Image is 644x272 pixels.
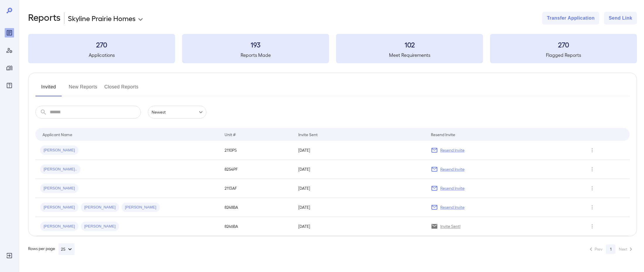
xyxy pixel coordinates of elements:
[5,63,14,73] div: Manage Properties
[220,141,294,160] td: 2110PS
[490,40,637,49] h3: 270
[220,217,294,236] td: 8246BA
[336,52,483,59] h5: Meet Requirements
[440,147,465,153] p: Resend Invite
[5,28,14,37] div: Reports
[40,224,78,229] span: [PERSON_NAME]
[40,148,78,153] span: [PERSON_NAME]
[148,106,206,119] div: Newest
[294,141,426,160] td: [DATE]
[440,204,465,210] p: Resend Invite
[5,46,14,55] div: Manage Users
[588,222,597,231] button: Row Actions
[59,243,75,255] button: 25
[68,13,136,23] p: Skyline Prairie Homes
[28,52,175,59] h5: Applications
[81,224,119,229] span: [PERSON_NAME]
[121,205,160,210] span: [PERSON_NAME]
[28,243,75,255] div: Rows per page
[40,205,78,210] span: [PERSON_NAME]
[440,166,465,172] p: Resend Invite
[606,244,615,254] button: page 1
[105,82,139,96] button: Closed Reports
[440,223,460,229] p: Invite Sent!
[220,179,294,198] td: 2113AF
[298,131,318,138] div: Invite Sent
[294,198,426,217] td: [DATE]
[69,82,97,96] button: New Reports
[5,251,14,260] div: Log Out
[336,40,483,49] h3: 102
[182,40,329,49] h3: 193
[225,131,236,138] div: Unit #
[490,52,637,59] h5: Flagged Reports
[28,12,61,25] h2: Reports
[588,203,597,212] button: Row Actions
[28,40,175,49] h3: 270
[588,146,597,155] button: Row Actions
[294,217,426,236] td: [DATE]
[42,131,72,138] div: Applicant Name
[220,198,294,217] td: 8248BA
[440,185,465,191] p: Resend Invite
[431,131,455,138] div: Resend Invite
[35,82,62,96] button: Invited
[5,81,14,90] div: FAQ
[294,179,426,198] td: [DATE]
[28,34,637,63] summary: 270Applications193Reports Made102Meet Requirements270Flagged Reports
[294,160,426,179] td: [DATE]
[588,165,597,174] button: Row Actions
[182,52,329,59] h5: Reports Made
[542,12,599,25] button: Transfer Application
[585,244,637,254] nav: pagination navigation
[40,186,78,191] span: [PERSON_NAME]
[588,184,597,193] button: Row Actions
[81,205,119,210] span: [PERSON_NAME]
[40,167,80,172] span: [PERSON_NAME]..
[604,12,637,25] button: Send Link
[220,160,294,179] td: 8254PF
